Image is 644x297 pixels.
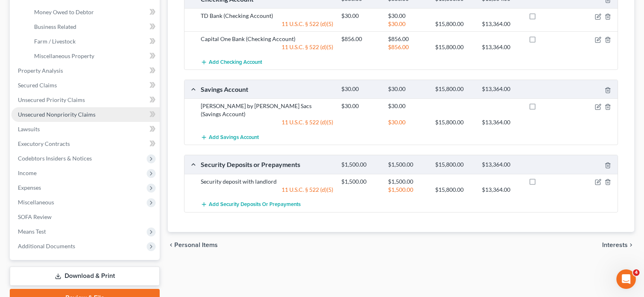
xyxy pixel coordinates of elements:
[384,20,431,28] div: $30.00
[197,35,337,43] div: Capital One Bank (Checking Account)
[18,228,46,235] span: Means Test
[197,178,337,186] div: Security deposit with landlord
[431,20,478,28] div: $15,800.00
[478,85,525,93] div: $13,364.00
[197,20,337,28] div: 11 U.S.C. § 522 (d)(5)
[197,12,337,20] div: TD Bank (Checking Account)
[34,9,94,15] span: Money Owed to Debtor
[431,85,478,93] div: $15,800.00
[478,161,525,169] div: $13,364.00
[18,184,41,191] span: Expenses
[11,210,160,224] a: SOFA Review
[384,118,431,126] div: $30.00
[628,242,634,248] i: chevron_right
[18,67,63,74] span: Property Analysis
[478,43,525,51] div: $13,364.00
[431,118,478,126] div: $15,800.00
[18,199,54,206] span: Miscellaneous
[337,178,384,186] div: $1,500.00
[384,85,431,93] div: $30.00
[602,242,628,248] span: Interests
[384,186,431,194] div: $1,500.00
[478,118,525,126] div: $13,364.00
[11,93,160,107] a: Unsecured Priority Claims
[174,242,218,248] span: Personal Items
[10,267,160,286] a: Download & Print
[28,49,160,63] a: Miscellaneous Property
[34,23,76,30] span: Business Related
[28,5,160,20] a: Money Owed to Debtor
[18,213,52,220] span: SOFA Review
[18,140,70,147] span: Executory Contracts
[28,34,160,49] a: Farm / Livestock
[337,85,384,93] div: $30.00
[11,107,160,122] a: Unsecured Nonpriority Claims
[197,102,337,118] div: [PERSON_NAME] by [PERSON_NAME] Sacs (Savings Account)
[11,63,160,78] a: Property Analysis
[209,202,301,208] span: Add Security Deposits or Prepayments
[18,243,75,249] span: Additional Documents
[384,43,431,51] div: $856.00
[168,242,174,248] i: chevron_left
[337,35,384,43] div: $856.00
[11,137,160,151] a: Executory Contracts
[384,161,431,169] div: $1,500.00
[18,126,40,132] span: Lawsuits
[431,186,478,194] div: $15,800.00
[197,118,337,126] div: 11 U.S.C. § 522 (d)(5)
[384,102,431,110] div: $30.00
[209,59,262,65] span: Add Checking Account
[384,35,431,43] div: $856.00
[18,111,95,118] span: Unsecured Nonpriority Claims
[337,161,384,169] div: $1,500.00
[18,82,57,89] span: Secured Claims
[431,161,478,169] div: $15,800.00
[197,186,337,194] div: 11 U.S.C. § 522 (d)(5)
[18,169,37,176] span: Income
[209,134,259,141] span: Add Savings Account
[478,20,525,28] div: $13,364.00
[337,102,384,110] div: $30.00
[11,78,160,93] a: Secured Claims
[168,242,218,248] button: chevron_left Personal Items
[197,85,337,93] div: Savings Account
[633,269,640,276] span: 4
[28,20,160,34] a: Business Related
[384,178,431,186] div: $1,500.00
[201,197,301,212] button: Add Security Deposits or Prepayments
[602,242,634,248] button: Interests chevron_right
[384,12,431,20] div: $30.00
[11,122,160,137] a: Lawsuits
[197,160,337,169] div: Security Deposits or Prepayments
[18,96,85,103] span: Unsecured Priority Claims
[197,43,337,51] div: 11 U.S.C. § 522 (d)(5)
[34,52,94,59] span: Miscellaneous Property
[616,269,636,289] iframe: Intercom live chat
[201,130,259,145] button: Add Savings Account
[478,186,525,194] div: $13,364.00
[201,54,262,69] button: Add Checking Account
[18,155,92,162] span: Codebtors Insiders & Notices
[337,12,384,20] div: $30.00
[431,43,478,51] div: $15,800.00
[34,38,76,45] span: Farm / Livestock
